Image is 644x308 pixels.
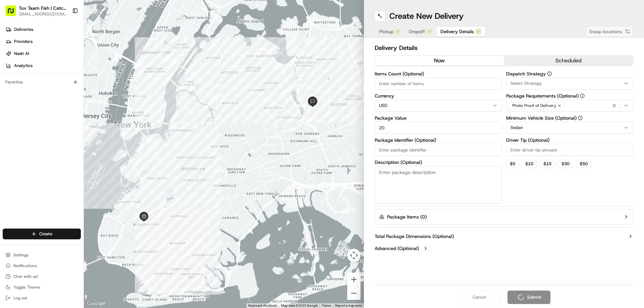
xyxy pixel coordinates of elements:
[547,71,552,76] button: Dispatch Strategy
[14,39,33,45] span: Providers
[23,71,85,76] div: We're available if you need us!
[580,94,585,98] button: Package Requirements (Optional)
[375,138,502,142] label: Package Identifier (Optional)
[389,11,464,21] h1: Create New Delivery
[379,28,393,35] span: Pickup
[578,116,583,120] button: Minimum Vehicle Size (Optional)
[3,272,81,281] button: Chat with us!
[14,26,33,33] span: Deliveries
[375,116,502,120] label: Package Value
[375,71,502,76] label: Items Count (Optional)
[86,299,108,308] img: Google
[540,160,555,168] button: $15
[375,233,454,240] label: Total Package Dimensions (Optional)
[3,60,84,71] a: Analytics
[3,283,81,292] button: Toggle Theme
[504,56,633,66] button: scheduled
[7,7,20,20] img: Nash
[375,245,633,252] button: Advanced (Optional)
[14,63,33,69] span: Analytics
[3,48,84,59] a: Nash AI
[67,114,81,119] span: Pylon
[375,160,502,165] label: Description (Optional)
[576,160,591,168] button: $50
[375,56,504,66] button: now
[387,213,427,220] label: Package Items ( 0 )
[512,103,556,108] span: Photo Proof of Delivery
[506,160,519,168] button: $5
[248,303,277,308] button: Keyboard shortcuts
[7,98,12,103] div: 📗
[409,28,425,35] span: Dropoff
[3,24,84,35] a: Deliveries
[506,138,634,142] label: Driver Tip (Optional)
[13,274,38,279] span: Chat with us!
[375,94,502,98] label: Currency
[558,160,573,168] button: $30
[335,304,362,307] a: Report a map error
[86,299,108,308] a: Open this area in Google Maps (opens a new window)
[54,95,110,107] a: 💻API Documentation
[47,113,81,119] a: Powered byPylon
[114,66,122,74] button: Start new chat
[375,233,633,240] button: Total Package Dimensions (Optional)
[7,64,19,76] img: 1736555255976-a54dd68f-1ca7-489b-9aae-adbdc363a1c4
[375,77,502,89] input: Enter number of items
[522,160,537,168] button: $10
[506,77,634,89] button: Select Strategy
[3,261,81,270] button: Notifications
[4,95,54,107] a: 📗Knowledge Base
[13,295,27,301] span: Log out
[19,5,67,11] button: Tuv Taam Fish | Catch & Co.
[347,273,361,286] button: Zoom in
[17,43,111,50] input: Clear
[13,97,51,104] span: Knowledge Base
[13,263,37,268] span: Notifications
[375,43,633,53] h2: Delivery Details
[3,293,81,303] button: Log out
[506,100,634,112] button: Photo Proof of Delivery
[281,304,318,307] span: Map data ©2025 Google
[347,287,361,300] button: Zoom out
[57,98,62,103] div: 💻
[13,285,40,290] span: Toggle Theme
[3,229,81,239] button: Create
[506,144,634,156] input: Enter driver tip amount
[39,231,52,237] span: Create
[506,116,634,120] label: Minimum Vehicle Size (Optional)
[7,27,122,38] p: Welcome 👋
[347,249,361,262] button: Map camera controls
[375,122,502,134] input: Enter package value
[506,71,634,76] label: Dispatch Strategy
[322,304,331,307] a: Terms
[13,252,29,258] span: Settings
[63,97,108,104] span: API Documentation
[3,250,81,260] button: Settings
[19,11,67,17] button: [EMAIL_ADDRESS][DOMAIN_NAME]
[3,3,69,19] button: Tuv Taam Fish | Catch & Co.[EMAIL_ADDRESS][DOMAIN_NAME]
[14,51,29,57] span: Nash AI
[506,94,634,98] label: Package Requirements (Optional)
[3,36,84,47] a: Providers
[511,80,542,86] span: Select Strategy
[375,209,633,225] button: Package Items (0)
[375,245,419,252] label: Advanced (Optional)
[23,64,110,71] div: Start new chat
[375,144,502,156] input: Enter package identifier
[3,77,81,87] div: Favorites
[440,28,474,35] span: Delivery Details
